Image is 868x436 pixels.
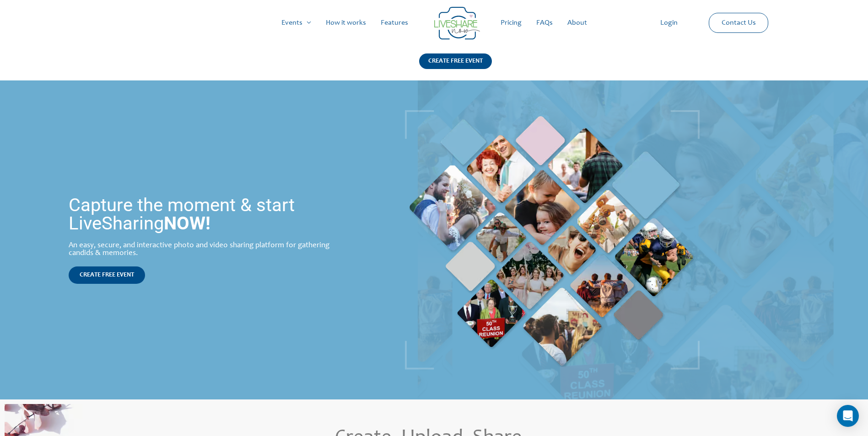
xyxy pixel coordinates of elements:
[714,13,763,32] a: Contact Us
[69,196,346,233] h1: Capture the moment & start LiveSharing
[405,110,700,370] img: home_banner_pic | Live Photo Slideshow for Events | Create Free Events Album for Any Occasion
[80,272,134,278] span: CREATE FREE EVENT
[837,405,859,427] div: Open Intercom Messenger
[653,8,685,37] a: Login
[529,8,560,37] a: FAQs
[69,266,145,284] a: CREATE FREE EVENT
[318,8,373,37] a: How it works
[164,213,210,234] strong: NOW!
[493,8,529,37] a: Pricing
[16,8,852,37] nav: Site Navigation
[419,53,492,80] a: CREATE FREE EVENT
[434,7,480,40] img: Group 14 | Live Photo Slideshow for Events | Create Free Events Album for Any Occasion
[274,8,318,37] a: Events
[373,8,415,37] a: Features
[560,8,594,37] a: About
[69,242,346,257] div: An easy, secure, and interactive photo and video sharing platform for gathering candids & memories.
[419,53,492,69] div: CREATE FREE EVENT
